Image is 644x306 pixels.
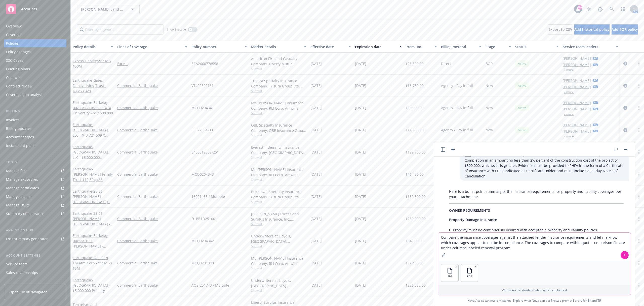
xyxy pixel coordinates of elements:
span: VT492502161 [191,83,214,88]
a: Manage certificates [4,184,66,192]
button: 2 more [564,113,574,116]
button: 2 more [564,90,574,94]
div: Sales relationships [6,269,38,277]
div: Coverage gap analysis [6,91,44,99]
a: Quoting plans [4,65,66,73]
a: Excess Liability [73,58,111,69]
a: circleInformation [622,105,628,111]
span: [DATE] [355,238,366,243]
span: [DATE] [310,238,322,243]
a: Policy changes [4,48,66,56]
a: circleInformation [622,60,628,67]
button: Effective date [308,41,353,53]
a: Earthquake [73,233,108,254]
span: Add historical policy [574,27,610,32]
div: Status [515,44,553,49]
p: Here is a bullet-point summary of the insurance requirements for property and liability coverages... [449,189,624,199]
div: SSC Cases [6,56,23,65]
a: [PERSON_NAME] [563,100,591,105]
a: Installment plans [4,142,66,150]
button: Stage [484,41,513,53]
a: Commercial Earthquake [117,149,187,155]
a: SSC Cases [4,56,66,65]
button: Service team leaders [561,41,620,53]
span: Show all [251,155,306,160]
p: ____ Architect’s Professional Liability must remain in effect for one year following Construction... [465,152,624,179]
p: Web search is disabled when a file is uploaded [441,288,628,292]
span: [DATE] [310,260,322,266]
div: Billing [4,109,66,114]
span: Show inactive [167,27,186,32]
a: Accounts [4,2,66,16]
div: Coverage [6,31,22,39]
a: Commercial Earthquake [117,194,187,199]
span: New [486,83,493,88]
span: Show all [251,133,306,137]
span: MCQ0204340 [191,260,214,266]
a: more [636,282,642,288]
a: more [636,60,642,67]
button: Policy number [189,41,249,53]
a: more [636,83,642,89]
div: [PERSON_NAME] Excess and Surplus Insurance, Inc., [PERSON_NAME] Group, Amwins [251,211,306,222]
a: more [636,216,642,222]
div: Billing method [441,44,476,49]
span: Manage exposures [4,175,66,183]
span: Active [517,61,527,66]
span: Show all [251,222,306,226]
button: Export to CSV [548,24,572,35]
a: more [636,149,642,155]
div: Mt. [PERSON_NAME] Insurance Company, RLI Corp, Amwins [251,167,306,177]
a: Manage files [4,167,66,175]
div: Billing updates [6,125,31,133]
span: Agency - Pay in full [441,127,473,133]
span: AQS-251743 / Multiple [191,283,229,288]
div: Underwriters at Lloyd's, [GEOGRAPHIC_DATA], [PERSON_NAME] of [GEOGRAPHIC_DATA], [GEOGRAPHIC_DATA] [251,233,306,244]
span: - Berkeley Bazaar Partners - 1414 University - $17,500,000 [73,100,113,115]
span: Accounts [21,7,37,11]
span: Property Damage Insurance [449,217,497,222]
span: $152,300.00 [406,194,426,199]
span: [DATE] [310,216,322,221]
span: [DATE] [310,105,322,110]
span: [DATE] [310,149,322,155]
span: Nova Assist can make mistakes. Explore what Nova can do: Browse prompt library for and [467,295,601,306]
a: more [636,194,642,200]
a: Report a Bug [595,4,605,14]
span: PDF [448,275,452,278]
a: Earthquake [73,144,109,165]
span: [DATE] [310,61,322,66]
span: New [486,105,493,110]
a: Overview [4,22,66,30]
span: Add BOR policy [612,27,638,32]
div: Effective date [310,44,345,49]
div: Manage certificates [6,184,39,192]
span: Active [517,128,527,132]
button: Policy details [71,41,115,53]
span: $13,780.00 [406,83,424,88]
span: PDF [467,275,472,278]
span: [DATE] [310,83,322,88]
span: [DATE] [355,83,366,88]
a: [PERSON_NAME] [563,106,591,112]
span: Agency - Pay in full [441,105,473,110]
button: Expiration date [353,41,404,53]
a: Manage claims [4,193,66,201]
a: Earthquake [73,167,113,182]
span: Show all [251,288,306,293]
div: Analytics hub [4,228,66,233]
div: Mt. [PERSON_NAME] Insurance Company, RLI Corp, Amwins [251,100,306,111]
button: Market details [249,41,308,53]
a: Stop snowing [584,4,594,14]
span: Show all [251,67,306,71]
div: Contacts [6,74,21,82]
a: Earthquake [73,122,109,143]
div: Manage exposures [6,175,38,183]
div: Manage claims [6,193,31,201]
a: Switch app [618,4,628,14]
span: Show all [251,266,306,270]
span: Active [517,83,527,88]
button: PDF [461,264,478,282]
textarea: Compare the insurance coverages against the attached lender insurance requirements and let me kno... [438,233,631,261]
a: Commercial Earthquake [117,105,187,110]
